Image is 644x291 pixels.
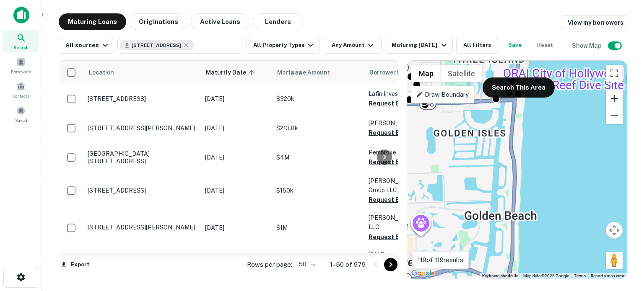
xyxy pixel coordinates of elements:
span: Saved [15,117,27,124]
div: 0 0 [407,61,627,279]
img: capitalize-icon.png [13,7,29,23]
button: Reset [532,37,558,54]
a: Borrowers [3,54,39,77]
a: Search [3,30,39,52]
p: [PERSON_NAME] [369,118,452,128]
div: 50 [296,258,317,270]
img: Google [409,268,437,279]
a: Contacts [3,78,39,101]
p: Pembroke K2 LLC [369,148,452,157]
span: Borrowers [11,68,31,75]
button: Request Borrower Info [369,232,436,242]
span: Contacts [13,93,29,99]
p: $150k [276,186,360,195]
a: Terms [574,273,586,278]
button: All sources [59,37,114,54]
th: Location [83,61,201,84]
span: [STREET_ADDRESS] [132,41,181,49]
span: Mortgage Amount [277,67,341,77]
p: $213.8k [276,124,360,133]
div: Maturing [DATE] [392,40,449,50]
button: All Filters [456,37,498,54]
button: Keyboard shortcuts [482,273,518,279]
p: 1–50 of 979 [330,260,366,270]
h6: Show Map [572,41,603,50]
span: Map data ©2025 Google [523,273,569,278]
p: [STREET_ADDRESS][PERSON_NAME] [88,124,197,132]
button: Request Borrower Info [369,98,436,108]
p: [DATE] [205,124,268,133]
p: [PERSON_NAME] Building Group LLC [369,176,452,195]
th: Borrower Name [364,61,457,84]
button: Any Amount [323,37,382,54]
span: Location [88,67,114,77]
a: Open this area in Google Maps (opens a new window) [409,268,437,279]
span: Maturity Date [206,67,257,77]
span: Search [13,44,29,51]
button: Request Borrower Info [369,157,436,167]
button: Zoom in [606,90,623,107]
p: $4M [276,153,360,162]
p: Draw Boundary [416,90,469,100]
button: Save your search to get updates of matches that match your search criteria. [501,37,528,54]
button: Maturing [DATE] [385,37,452,54]
button: Go to next page [384,258,397,271]
button: Maturing Loans [59,13,126,30]
p: $320k [276,94,360,103]
button: Request Borrower Info [369,195,436,205]
p: [STREET_ADDRESS] [88,187,197,194]
p: Lafin Investments 412 LLC [369,89,452,98]
div: All sources [65,40,110,50]
button: All Property Types [247,37,319,54]
button: Map camera controls [606,222,623,239]
button: Export [59,258,91,271]
a: Report a map error [591,273,624,278]
p: [GEOGRAPHIC_DATA][STREET_ADDRESS] [88,150,197,165]
iframe: Chat Widget [602,224,644,264]
p: [STREET_ADDRESS][PERSON_NAME] [88,224,197,231]
button: Show satellite imagery [441,65,482,82]
p: $1M [276,223,360,232]
p: [DATE] [205,223,268,232]
span: Borrower Name [369,67,413,77]
p: 119 of 119 results [418,255,463,265]
button: Show street map [411,65,441,82]
th: Mortgage Amount [272,61,364,84]
button: Lenders [253,13,303,30]
a: View my borrowers [561,15,627,30]
button: Active Loans [191,13,249,30]
p: [DATE] [205,153,268,162]
p: IDN Enterprises LLC [369,250,452,260]
th: Maturity Date [201,61,272,84]
p: Rows per page: [247,260,292,270]
button: Request Borrower Info [369,128,436,138]
button: Toggle fullscreen view [606,65,623,82]
p: [DATE] [205,94,268,103]
p: [DATE] [205,186,268,195]
button: Zoom out [606,107,623,124]
button: Search This Area [483,77,555,98]
p: [PERSON_NAME] Property LLC [369,213,452,232]
a: Saved [3,103,39,125]
button: Originations [130,13,187,30]
p: [STREET_ADDRESS] [88,95,197,103]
